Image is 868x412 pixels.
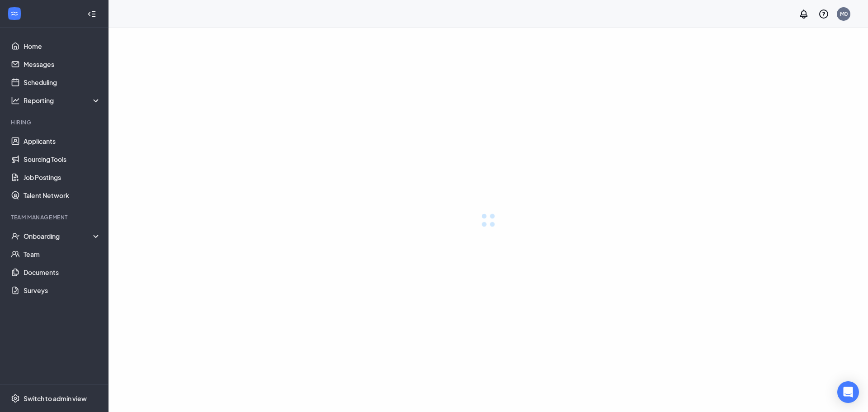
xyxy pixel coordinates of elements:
a: Messages [24,55,101,73]
div: M0 [840,10,848,18]
div: Switch to admin view [24,394,87,403]
a: Talent Network [24,186,101,204]
div: Team Management [11,213,99,221]
svg: Analysis [11,96,20,105]
a: Surveys [24,281,101,299]
a: Team [24,245,101,263]
div: Hiring [11,118,99,126]
a: Job Postings [24,168,101,186]
a: Sourcing Tools [24,150,101,168]
div: Onboarding [24,232,101,241]
svg: Collapse [87,9,96,19]
a: Documents [24,263,101,281]
svg: UserCheck [11,232,20,241]
a: Applicants [24,132,101,150]
svg: QuestionInfo [818,9,829,19]
svg: Notifications [798,9,809,19]
div: Open Intercom Messenger [837,381,859,403]
div: Reporting [24,96,101,105]
a: Scheduling [24,73,101,91]
svg: Settings [11,394,20,403]
a: Home [24,37,101,55]
svg: WorkstreamLogo [10,9,19,18]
